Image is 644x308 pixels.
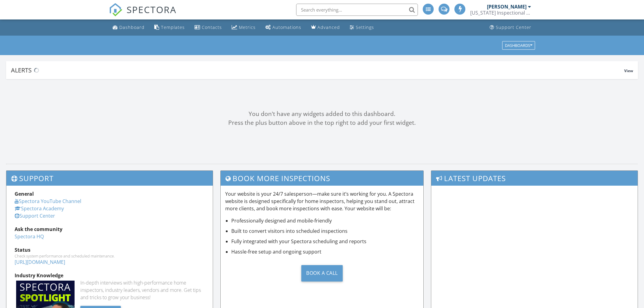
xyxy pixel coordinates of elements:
[231,248,419,255] li: Hassle-free setup and ongoing support
[487,22,534,33] a: Support Center
[6,118,638,127] div: Press the plus button above in the top right to add your first widget.
[15,205,64,212] a: Spectora Academy
[15,259,65,265] a: [URL][DOMAIN_NAME]
[231,217,419,224] li: Professionally designed and mobile-friendly
[272,24,301,30] div: Automations
[231,227,419,235] li: Built to convert visitors into scheduled inspections
[6,110,638,118] div: You don't have any widgets added to this dashboard.
[239,24,256,30] div: Metrics
[15,272,205,279] div: Industry Knowledge
[356,24,374,30] div: Settings
[80,279,205,301] div: In-depth interviews with high-performance home inspectors, industry leaders, vendors and more. Ge...
[231,238,419,245] li: Fully integrated with your Spectora scheduling and reports
[109,3,122,16] img: The Best Home Inspection Software - Spectora
[301,265,343,282] div: Book a Call
[487,4,527,10] div: [PERSON_NAME]
[470,10,531,16] div: Florida Inspectional Services LLC
[225,260,419,286] a: Book a Call
[502,41,535,50] button: Dashboards
[15,191,34,197] strong: General
[225,190,419,212] p: Your website is your 24/7 salesperson—make sure it’s working for you. A Spectora website is desig...
[15,198,81,205] a: Spectora YouTube Channel
[15,254,205,258] div: Check system performance and scheduled maintenance.
[119,24,145,30] div: Dashboard
[15,212,55,219] a: Support Center
[192,22,224,33] a: Contacts
[152,22,187,33] a: Templates
[15,233,44,240] a: Spectora HQ
[624,68,633,73] span: View
[15,246,205,254] div: Status
[496,24,531,30] div: Support Center
[11,66,624,74] div: Alerts
[127,3,177,16] span: SPECTORA
[505,43,532,47] div: Dashboards
[229,22,258,33] a: Metrics
[317,24,340,30] div: Advanced
[6,171,213,186] h3: Support
[109,8,177,21] a: SPECTORA
[347,22,376,33] a: Settings
[202,24,222,30] div: Contacts
[15,226,205,233] div: Ask the community
[309,22,342,33] a: Advanced
[221,171,423,186] h3: Book More Inspections
[296,4,418,16] input: Search everything...
[110,22,147,33] a: Dashboard
[431,171,638,186] h3: Latest Updates
[161,24,185,30] div: Templates
[263,22,304,33] a: Automations (Advanced)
